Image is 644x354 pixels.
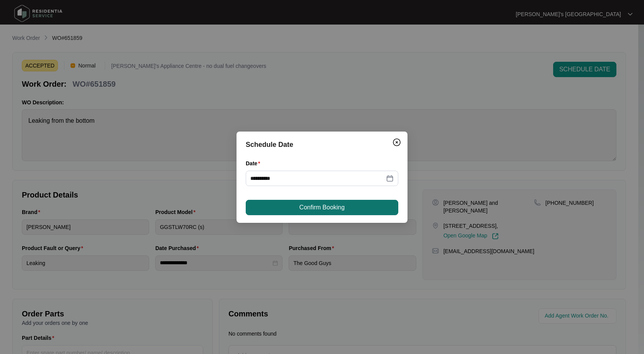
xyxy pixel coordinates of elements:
[246,160,263,167] label: Date
[250,174,384,183] input: Date
[391,136,403,148] button: Close
[246,139,398,150] div: Schedule Date
[246,200,398,215] button: Confirm Booking
[392,138,401,147] img: closeCircle
[299,203,345,212] span: Confirm Booking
